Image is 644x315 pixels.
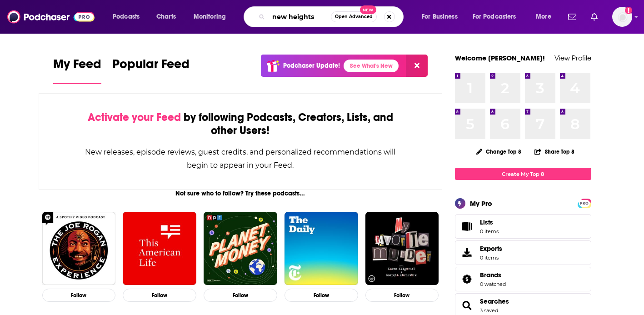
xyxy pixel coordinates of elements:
[480,297,509,305] a: Searches
[252,6,412,27] div: Search podcasts, credits, & more...
[365,212,439,285] img: My Favorite Murder with Karen Kilgariff and Georgia Hardstark
[365,289,439,302] button: Follow
[187,10,238,24] button: open menu
[335,15,373,19] span: Open Advanced
[612,7,632,27] button: Show profile menu
[204,289,277,302] button: Follow
[53,56,101,77] span: My Feed
[285,289,358,302] button: Follow
[579,200,590,207] span: PRO
[554,54,591,62] a: View Profile
[85,111,397,137] div: by following Podcasts, Creators, Lists, and other Users!
[455,214,591,239] a: Lists
[480,245,502,253] span: Exports
[85,145,397,172] div: New releases, episode reviews, guest credits, and personalized recommendations will begin to appe...
[123,212,196,285] img: This American Life
[88,110,181,124] span: Activate your Feed
[112,56,190,77] span: Popular Feed
[579,200,590,206] a: PRO
[360,5,376,14] span: New
[455,168,591,180] a: Create My Top 8
[612,7,632,27] span: Logged in as jciarczynski
[467,10,529,24] button: open menu
[113,10,140,23] span: Podcasts
[415,10,469,24] button: open menu
[112,56,190,84] a: Popular Feed
[455,54,545,62] a: Welcome [PERSON_NAME]!
[480,255,502,261] span: 0 items
[612,7,632,27] img: User Profile
[480,307,498,314] a: 3 saved
[458,246,476,259] span: Exports
[480,271,506,279] a: Brands
[331,11,377,22] button: Open AdvancedNew
[156,10,176,23] span: Charts
[269,10,331,24] input: Search podcasts, credits, & more...
[564,9,580,25] a: Show notifications dropdown
[455,240,591,265] a: Exports
[470,199,492,208] div: My Pro
[7,8,95,25] img: Podchaser - Follow, Share and Rate Podcasts
[204,212,277,285] img: Planet Money
[480,228,499,235] span: 0 items
[150,10,181,24] a: Charts
[529,10,563,24] button: open menu
[53,56,101,84] a: My Feed
[458,273,476,285] a: Brands
[480,218,499,226] span: Lists
[106,10,151,24] button: open menu
[422,10,458,23] span: For Business
[458,299,476,312] a: Searches
[283,62,340,70] p: Podchaser Update!
[285,212,358,285] img: The Daily
[42,289,116,302] button: Follow
[42,212,116,285] img: The Joe Rogan Experience
[458,220,476,233] span: Lists
[480,281,506,287] a: 0 watched
[473,10,516,23] span: For Podcasters
[536,10,551,23] span: More
[471,146,527,157] button: Change Top 8
[344,60,399,72] a: See What's New
[625,7,632,14] svg: Add a profile image
[534,143,575,160] button: Share Top 8
[194,10,226,23] span: Monitoring
[480,271,501,279] span: Brands
[480,218,493,226] span: Lists
[455,267,591,291] span: Brands
[587,9,601,25] a: Show notifications dropdown
[39,190,443,197] div: Not sure who to follow? Try these podcasts...
[123,289,196,302] button: Follow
